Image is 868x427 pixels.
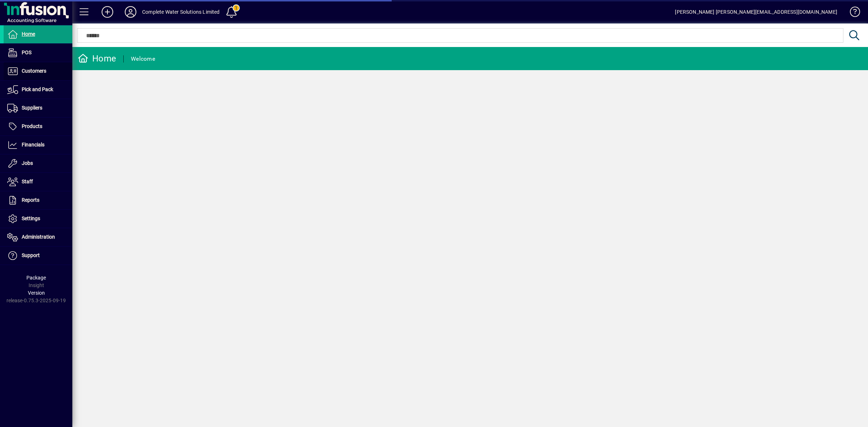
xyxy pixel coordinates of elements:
a: Jobs [4,154,72,172]
span: Reports [22,197,39,203]
a: Suppliers [4,99,72,117]
span: Jobs [22,160,33,166]
a: Products [4,118,72,136]
a: Customers [4,62,72,80]
div: Complete Water Solutions Limited [142,6,220,18]
span: Pick and Pack [22,86,53,92]
span: Settings [22,215,40,221]
a: Administration [4,228,72,246]
span: Support [22,252,40,258]
a: Support [4,247,72,265]
span: Home [22,31,35,37]
a: Financials [4,136,72,154]
span: Financials [22,142,44,148]
div: Home [78,53,116,64]
div: Welcome [131,53,155,65]
a: Settings [4,210,72,228]
span: POS [22,50,31,55]
button: Add [96,5,119,18]
a: Reports [4,191,72,209]
span: Products [22,123,42,129]
span: Suppliers [22,105,42,111]
a: Knowledge Base [844,1,859,25]
span: Administration [22,234,55,240]
span: Customers [22,68,46,74]
span: Package [26,275,46,281]
span: Version [28,290,45,296]
div: [PERSON_NAME] [PERSON_NAME][EMAIL_ADDRESS][DOMAIN_NAME] [675,6,837,18]
a: Pick and Pack [4,81,72,99]
button: Profile [119,5,142,18]
a: POS [4,44,72,62]
span: Staff [22,179,33,184]
a: Staff [4,173,72,191]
